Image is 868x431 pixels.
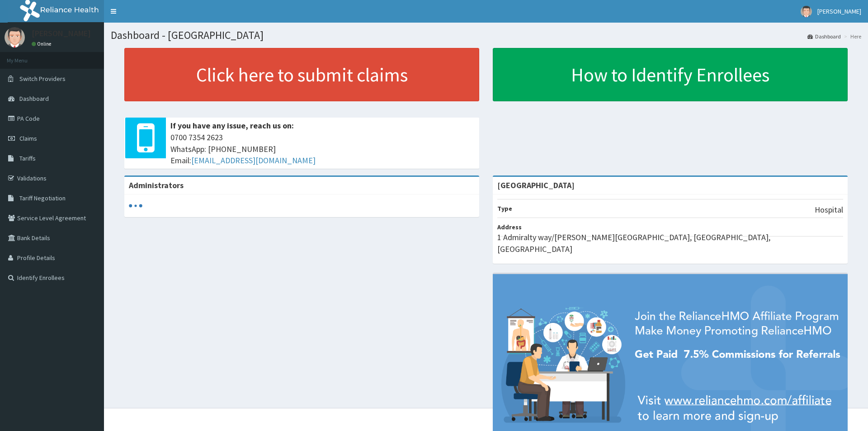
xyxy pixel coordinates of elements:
[129,199,142,213] svg: audio-loading
[493,48,848,101] a: How to Identify Enrollees
[497,232,843,255] p: 1 Admiralty way/[PERSON_NAME][GEOGRAPHIC_DATA], [GEOGRAPHIC_DATA], [GEOGRAPHIC_DATA]
[497,204,512,213] b: Type
[497,223,522,231] b: Address
[32,41,53,47] a: Online
[111,29,861,41] h1: Dashboard - [GEOGRAPHIC_DATA]
[497,180,575,190] strong: [GEOGRAPHIC_DATA]
[815,204,843,216] p: Hospital
[19,75,66,83] span: Switch Providers
[19,134,37,142] span: Claims
[124,48,479,101] a: Click here to submit claims
[19,194,66,202] span: Tariff Negotiation
[817,7,861,15] span: [PERSON_NAME]
[191,155,316,166] a: [EMAIL_ADDRESS][DOMAIN_NAME]
[32,29,91,38] p: [PERSON_NAME]
[5,27,25,47] img: User Image
[129,180,184,190] b: Administrators
[842,33,861,40] li: Here
[807,33,841,40] a: Dashboard
[19,154,36,162] span: Tariffs
[170,120,294,131] b: If you have any issue, reach us on:
[801,6,812,17] img: User Image
[19,95,49,103] span: Dashboard
[170,132,475,166] span: 0700 7354 2623 WhatsApp: [PHONE_NUMBER] Email:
